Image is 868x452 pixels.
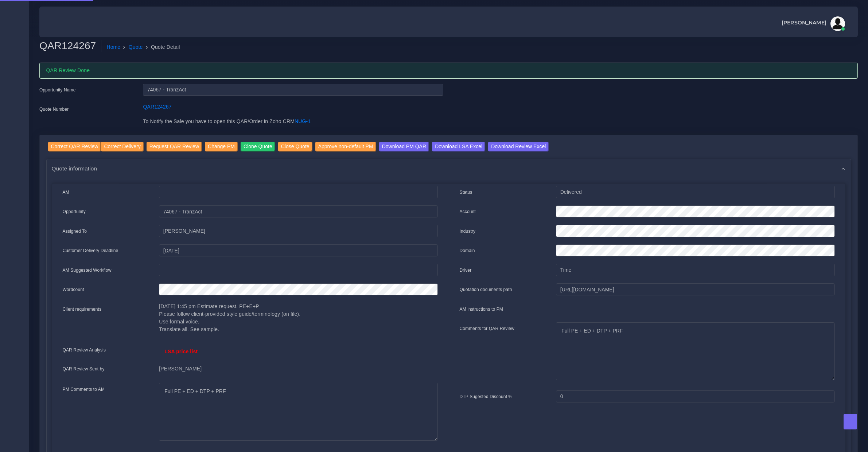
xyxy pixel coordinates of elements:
[460,189,472,196] label: Status
[48,142,101,152] input: Correct QAR Review
[315,142,376,152] input: Approve non-default PM
[488,142,549,152] input: Download Review Excel
[52,164,97,173] span: Quote information
[39,40,101,52] h2: QAR124267
[556,322,834,380] textarea: Full PE + ED + DTP + PRF
[137,118,448,130] div: To Notify the Sale you have to open this QAR/Order in Zoho CRM
[106,43,120,51] a: Home
[460,267,472,274] label: Driver
[830,16,845,31] img: avatar
[295,118,311,124] a: NUG-1
[143,104,171,110] a: QAR124267
[164,348,432,355] p: LSA price list
[39,63,858,79] div: QAR Review Done
[460,286,512,293] label: Quotation documents path
[101,142,143,152] input: Correct Delivery
[278,142,312,152] input: Close Quote
[47,159,851,178] div: Quote information
[63,347,106,353] label: QAR Review Analysis
[460,208,476,215] label: Account
[63,267,112,274] label: AM Suggested Workflow
[205,142,238,152] input: Change PM
[460,306,503,313] label: AM instructions to PM
[159,225,437,237] input: pm
[63,247,118,254] label: Customer Delivery Deadline
[143,43,180,51] li: Quote Detail
[159,303,437,333] p: [DATE] 1:45 pm Estimate request. PE+E+P Please follow client-provided style guide/terminology (on...
[782,20,826,25] span: [PERSON_NAME]
[379,142,429,152] input: Download PM QAR
[39,87,76,93] label: Opportunity Name
[63,386,105,393] label: PM Comments to AM
[159,383,437,441] textarea: Full PE + ED + DTP + PRF
[241,142,275,152] input: Clone Quote
[63,208,86,215] label: Opportunity
[432,142,485,152] input: Download LSA Excel
[159,365,437,373] p: [PERSON_NAME]
[63,306,102,313] label: Client requirements
[460,228,476,235] label: Industry
[460,325,514,332] label: Comments for QAR Review
[39,106,69,113] label: Quote Number
[147,142,202,152] input: Request QAR Review
[129,43,143,51] a: Quote
[63,189,69,196] label: AM
[63,366,105,372] label: QAR Review Sent by
[778,16,848,31] a: [PERSON_NAME]avatar
[460,393,513,400] label: DTP Sugested Discount %
[460,247,475,254] label: Domain
[63,286,84,293] label: Wordcount
[63,228,87,235] label: Assigned To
